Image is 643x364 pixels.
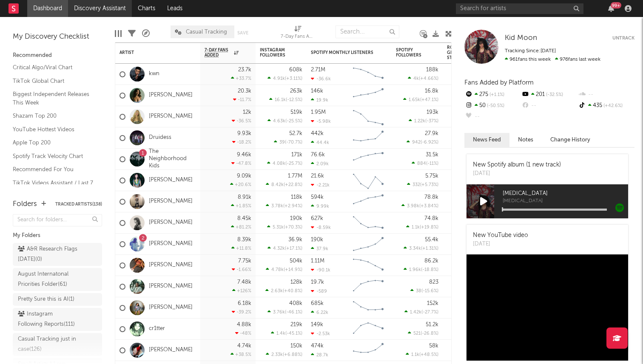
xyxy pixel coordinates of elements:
a: [PERSON_NAME] [149,240,193,248]
div: -47.8 % [231,161,251,166]
div: ( ) [269,97,302,102]
div: ( ) [266,203,302,209]
a: A&R Research Flags [DATE](0) [13,243,102,266]
div: 6.22k [311,310,328,315]
span: Casual Tracking [186,29,227,35]
div: 627k [311,216,323,221]
div: Casual Tracking just in case ( 126 ) [18,334,78,355]
a: [PERSON_NAME] [149,219,193,226]
div: -11.7 % [233,97,251,102]
div: 27.9k [425,131,438,136]
div: 435 [578,100,634,111]
span: 3.78k [271,204,283,209]
span: +17.1 % [286,246,301,251]
span: +70.3 % [285,225,301,230]
span: -12.5 % [287,98,301,102]
div: -2.21k [311,182,330,188]
div: Recommended [13,51,102,61]
div: -2.53k [311,331,330,336]
span: 1.1k [412,225,420,230]
span: -18.8 % [422,268,437,272]
div: 76.6k [311,152,325,158]
div: 23.7k [238,67,251,73]
div: Instagram Following Reports ( 111 ) [18,309,78,330]
div: 7.48k [237,279,251,285]
div: 78.8k [424,195,438,200]
div: 36.9k [288,237,302,243]
div: ( ) [267,309,302,315]
div: Filters [128,21,136,46]
span: 1.96k [409,268,421,272]
span: -26.8 % [422,331,437,336]
a: TikTok Global Chart [13,76,94,86]
div: 128k [290,279,302,285]
div: -1.66 % [232,267,251,272]
span: +2.94 % [285,204,301,209]
a: [PERSON_NAME] [149,304,193,311]
div: ( ) [267,118,302,124]
div: +38.5 % [230,352,251,357]
div: +20.6 % [230,182,251,187]
svg: Chart title [349,127,387,149]
a: Druidess [149,134,171,141]
span: 2.33k [271,353,283,357]
div: 146k [311,88,323,94]
div: 31.5k [426,152,438,158]
div: 150k [290,343,302,349]
div: 16.8k [425,88,438,94]
div: 408k [289,301,302,306]
button: News Feed [464,133,509,147]
div: 2.71M [311,67,325,73]
div: Spotify Followers [396,48,426,58]
div: -- [521,100,578,111]
div: 442k [311,131,324,136]
span: 8.42k [271,183,284,187]
span: -11 % [427,161,437,166]
div: 275 [464,89,521,100]
span: +1.31 % [422,246,437,251]
button: 99+ [608,5,614,12]
span: +4.66 % [420,76,437,81]
div: 1.77M [288,173,302,179]
span: 4.08k [273,161,285,166]
a: [PERSON_NAME] [149,198,193,205]
span: +47.1 % [421,98,437,102]
div: +81.2 % [231,224,251,230]
span: Fans Added by Platform [464,79,534,86]
div: -- [578,89,634,100]
div: ( ) [408,330,438,336]
div: 1.11M [311,258,324,264]
div: ( ) [267,224,302,230]
span: 3.98k [407,204,419,209]
div: 193k [427,110,438,115]
div: ( ) [274,139,302,145]
span: +14.9 % [285,268,301,272]
div: My Discovery Checklist [13,32,102,42]
a: Biggest Independent Releases This Week [13,90,94,107]
div: -36.5 % [232,118,251,124]
button: Untrack [612,34,634,42]
svg: Chart title [349,340,387,361]
div: My Folders [13,231,102,241]
span: 4.32k [273,246,285,251]
button: Change History [542,133,599,147]
span: -37 % [427,119,437,124]
div: 7-Day Fans Added (7-Day Fans Added) [281,32,315,42]
span: -25.7 % [287,161,301,166]
svg: Chart title [349,297,387,319]
span: 38 [416,289,421,293]
span: -15.6 % [423,289,437,293]
span: -50.5 % [486,104,504,108]
div: 12k [243,110,251,115]
div: ( ) [404,245,438,251]
span: -45.1 % [287,331,301,336]
span: 942 [412,140,421,145]
div: 504k [290,258,302,264]
span: +6.88 % [284,353,301,357]
div: ( ) [266,352,302,357]
a: Apple Top 200 [13,138,94,147]
span: -70.7 % [286,140,301,145]
span: 332 [413,183,420,187]
div: Spotify Monthly Listeners [311,50,375,55]
span: +40.8 % [284,289,301,293]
